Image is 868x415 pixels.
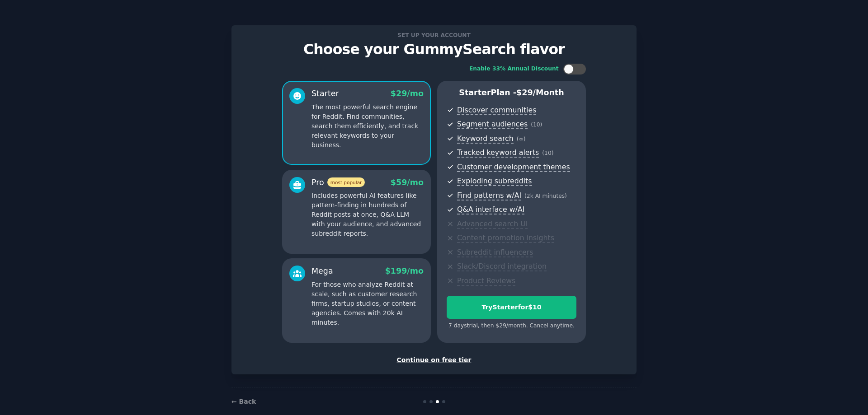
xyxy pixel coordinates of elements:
[517,136,526,142] span: ( ∞ )
[391,89,424,98] span: $ 29 /mo
[391,178,424,187] span: $ 59 /mo
[457,191,521,201] span: Find patterns w/AI
[311,88,339,99] div: Starter
[241,355,627,365] div: Continue on free tier
[457,276,515,286] span: Product Reviews
[457,205,524,214] span: Q&A interface w/AI
[531,121,542,128] span: ( 10 )
[385,266,424,275] span: $ 199 /mo
[311,280,424,327] p: For those who analyze Reddit at scale, such as customer research firms, startup studios, or conte...
[469,65,559,73] div: Enable 33% Annual Discount
[457,219,528,229] span: Advanced search UI
[447,303,576,312] div: Try Starter for $10
[231,398,256,405] a: ← Back
[457,106,536,115] span: Discover communities
[457,163,570,172] span: Customer development themes
[524,193,567,199] span: ( 2k AI minutes )
[311,103,424,150] p: The most powerful search engine for Reddit. Find communities, search them efficiently, and track ...
[447,87,576,98] p: Starter Plan -
[457,248,533,257] span: Subreddit influencers
[457,233,554,243] span: Content promotion insights
[542,150,553,156] span: ( 10 )
[516,88,564,97] span: $ 29 /month
[311,266,333,277] div: Mega
[311,191,424,238] p: Includes powerful AI features like pattern-finding in hundreds of Reddit posts at once, Q&A LLM w...
[396,30,472,40] span: Set up your account
[457,134,514,144] span: Keyword search
[447,322,576,330] div: 7 days trial, then $ 29 /month . Cancel anytime.
[241,42,627,57] p: Choose your GummySearch flavor
[447,296,576,319] button: TryStarterfor$10
[457,262,547,271] span: Slack/Discord integration
[457,148,539,158] span: Tracked keyword alerts
[327,177,365,187] span: most popular
[457,120,528,129] span: Segment audiences
[457,177,532,186] span: Exploding subreddits
[311,177,365,188] div: Pro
